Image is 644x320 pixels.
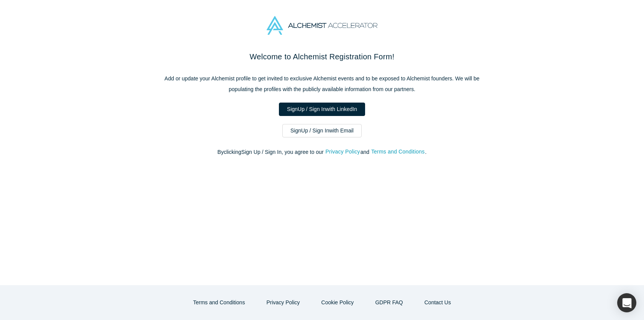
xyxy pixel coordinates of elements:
[325,147,361,156] button: Privacy Policy
[267,16,377,35] img: Alchemist Accelerator Logo
[367,296,411,309] a: GDPR FAQ
[371,147,425,156] button: Terms and Conditions
[258,296,308,309] button: Privacy Policy
[279,103,365,116] a: SignUp / Sign Inwith LinkedIn
[185,296,253,309] button: Terms and Conditions
[161,148,483,156] p: By clicking Sign Up / Sign In , you agree to our and .
[313,296,362,309] button: Cookie Policy
[416,296,459,309] button: Contact Us
[161,51,483,62] h2: Welcome to Alchemist Registration Form!
[161,73,483,95] p: Add or update your Alchemist profile to get invited to exclusive Alchemist events and to be expos...
[282,124,362,137] a: SignUp / Sign Inwith Email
